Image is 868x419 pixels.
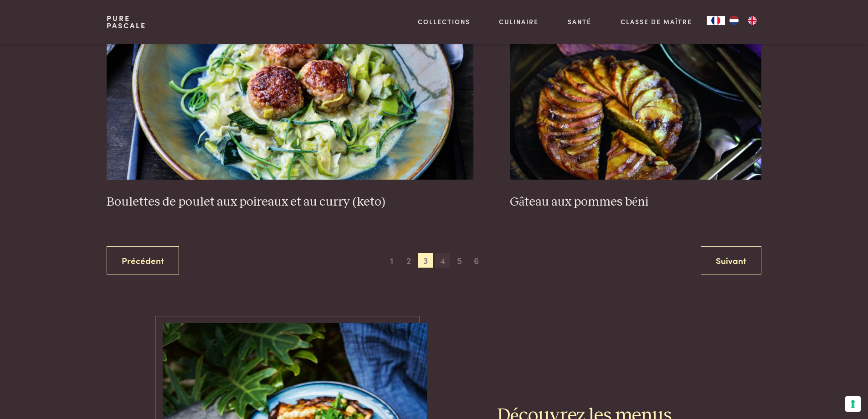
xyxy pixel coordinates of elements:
[743,16,761,25] a: EN
[418,17,470,26] a: Collections
[107,194,473,210] h3: Boulettes de poulet aux poireaux et au curry (keto)
[707,16,761,25] aside: Language selected: Français
[418,253,433,268] span: 3
[385,253,399,268] span: 1
[845,396,861,412] button: Vos préférences en matière de consentement pour les technologies de suivi
[435,253,450,268] span: 4
[107,246,179,275] a: Précédent
[701,246,761,275] a: Suivant
[725,16,743,25] a: NL
[707,16,725,25] div: Language
[725,16,761,25] ul: Language list
[510,194,761,210] h3: Gâteau aux pommes béni
[499,17,539,26] a: Culinaire
[469,253,484,268] span: 6
[401,253,416,268] span: 2
[452,253,467,268] span: 5
[107,15,146,29] a: PurePascale
[621,17,692,26] a: Classe de maître
[568,17,591,26] a: Santé
[707,16,725,25] a: FR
